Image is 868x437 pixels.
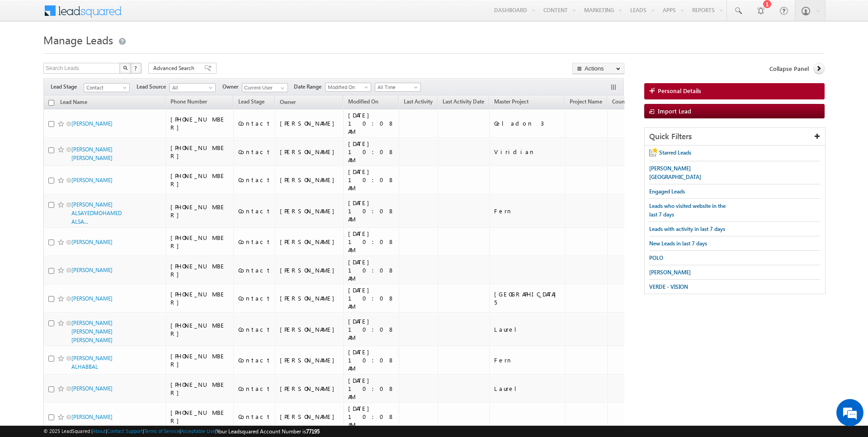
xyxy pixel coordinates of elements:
div: Fern [494,356,561,364]
span: Date Range [294,83,325,91]
span: ? [134,64,138,72]
div: [PERSON_NAME] [280,207,339,215]
div: Contact [238,238,271,246]
div: [DATE] 10:08 AM [348,376,395,401]
div: [DATE] 10:08 AM [348,258,395,282]
a: Acceptable Use [181,428,215,434]
div: [DATE] 10:08 AM [348,199,395,223]
span: New Leads in last 7 days [649,240,707,247]
div: Laurel [494,385,561,393]
div: Quick Filters [645,128,825,146]
span: Lead Source [137,83,170,91]
div: [PHONE_NUMBER] [170,115,229,132]
span: Lead Stage [238,98,264,105]
a: Last Activity Date [438,97,489,108]
a: Contact [84,83,130,92]
a: [PERSON_NAME] [71,239,113,245]
a: Modified On [344,97,383,108]
a: Terms of Service [144,428,179,434]
a: Project Name [565,97,607,108]
span: Engaged Leads [649,188,685,195]
div: Contact [238,176,271,184]
button: ? [131,63,142,74]
div: [DATE] 10:08 AM [348,140,395,164]
div: [PHONE_NUMBER] [170,321,229,338]
div: [PERSON_NAME] [280,238,339,246]
div: [PERSON_NAME] [280,294,339,302]
a: [PERSON_NAME] [71,414,113,420]
a: [PERSON_NAME] [71,267,113,273]
div: [DATE] 10:08 AM [348,230,395,254]
div: Contact [238,325,271,334]
div: [PHONE_NUMBER] [170,144,229,160]
span: All [170,84,213,92]
a: [PERSON_NAME] ALHABBAL [71,355,113,370]
span: Owner [222,83,242,91]
span: Leads with activity in last 7 days [649,226,725,232]
div: [PHONE_NUMBER] [170,262,229,278]
div: [PERSON_NAME] [280,176,339,184]
div: [PHONE_NUMBER] [170,290,229,306]
span: © 2025 LeadSquared | | | | | [43,427,320,436]
div: [DATE] 10:08 AM [348,317,395,342]
button: Actions [572,63,624,74]
input: Check all records [48,100,54,106]
span: VERDE - VISION [649,283,688,290]
a: Lead Name [56,97,92,109]
span: All Time [375,83,418,91]
div: [PERSON_NAME] [280,148,339,156]
div: [PERSON_NAME] [280,385,339,393]
span: Leads who visited website in the last 7 days [649,202,726,218]
span: Advanced Search [153,64,197,72]
span: Personal Details [658,87,701,95]
input: Type to Search [242,83,288,92]
div: Contact [238,266,271,274]
span: Country [612,98,631,105]
div: Fern [494,207,561,215]
a: Country [608,97,636,108]
div: [GEOGRAPHIC_DATA] 5 [494,290,561,306]
div: Contact [238,148,271,156]
span: 77195 [306,428,320,435]
span: Your Leadsquared Account Number is [217,428,320,435]
a: [PERSON_NAME] [71,385,113,392]
span: [PERSON_NAME] [649,269,691,276]
div: Contact [238,413,271,421]
div: Contact [238,294,271,302]
a: Contact Support [107,428,143,434]
a: [PERSON_NAME] [71,120,113,127]
div: [PHONE_NUMBER] [170,203,229,219]
span: Contact [84,84,127,92]
a: [PERSON_NAME] [71,177,113,183]
div: Contact [238,356,271,364]
div: [DATE] 10:08 AM [348,286,395,310]
span: Owner [280,99,296,105]
span: POLO [649,254,663,261]
a: All [170,83,216,92]
span: Modified On [325,83,368,91]
div: [PERSON_NAME] [280,413,339,421]
a: Lead Stage [234,97,269,108]
div: Celadon 3 [494,119,561,127]
span: Import Lead [658,107,691,115]
div: Viridian [494,148,561,156]
div: [PHONE_NUMBER] [170,409,229,425]
span: Manage Leads [43,33,113,47]
div: [PHONE_NUMBER] [170,234,229,250]
div: Contact [238,119,271,127]
div: [PHONE_NUMBER] [170,381,229,397]
div: [PERSON_NAME] [280,356,339,364]
span: Starred Leads [659,149,691,156]
a: [PERSON_NAME] [71,295,113,302]
div: Contact [238,207,271,215]
a: Personal Details [644,83,825,99]
a: About [93,428,106,434]
a: Last Activity [399,97,437,108]
div: [PHONE_NUMBER] [170,172,229,188]
span: Collapse Panel [769,65,809,73]
span: Phone Number [170,98,207,105]
a: [PERSON_NAME] ALSAYEDMOHAMED ALSA... [71,201,122,225]
div: [PERSON_NAME] [280,266,339,274]
div: [DATE] 10:08 AM [348,348,395,372]
span: Modified On [348,98,378,105]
